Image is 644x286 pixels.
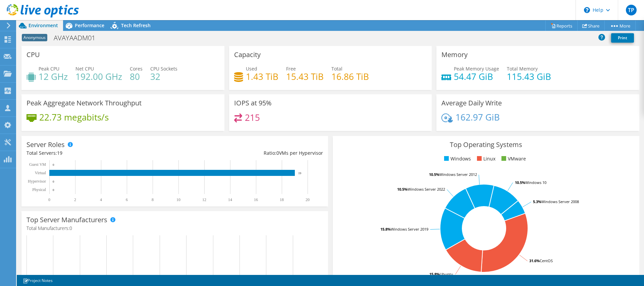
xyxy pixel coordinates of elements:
[69,225,72,231] span: 0
[507,65,538,72] span: Total Memory
[234,51,261,58] h3: Capacity
[53,180,54,183] text: 0
[529,258,540,263] tspan: 31.6%
[126,197,128,202] text: 6
[280,197,284,202] text: 18
[29,22,58,29] span: Environment
[26,216,107,224] h3: Top Server Manufacturers
[22,34,47,41] span: Anonymous
[397,187,408,192] tspan: 10.5%
[276,150,279,156] span: 0
[306,197,310,202] text: 20
[500,155,526,162] li: VMware
[440,272,453,277] tspan: Ubuntu
[175,149,323,157] div: Ratio: VMs per Hypervisor
[331,73,369,80] h4: 16.86 TiB
[246,73,278,80] h4: 1.43 TiB
[26,141,65,148] h3: Server Roles
[48,197,50,202] text: 0
[286,65,296,72] span: Free
[254,197,258,202] text: 16
[604,20,636,31] a: More
[584,7,590,13] svg: \n
[540,258,553,263] tspan: CentOS
[26,149,175,157] div: Total Servers:
[441,99,502,107] h3: Average Daily Write
[298,172,302,175] text: 19
[429,272,440,277] tspan: 15.8%
[32,187,46,192] text: Physical
[408,187,445,192] tspan: Windows Server 2022
[39,73,68,80] h4: 12 GHz
[234,99,272,107] h3: IOPS at 95%
[74,197,76,202] text: 2
[152,197,154,202] text: 8
[228,197,232,202] text: 14
[246,65,257,72] span: Used
[130,65,143,72] span: Cores
[455,113,500,121] h4: 162.97 GiB
[57,150,62,156] span: 19
[26,51,40,58] h3: CPU
[121,22,151,29] span: Tech Refresh
[577,20,605,31] a: Share
[454,65,499,72] span: Peak Memory Usage
[18,276,57,285] a: Project Notes
[541,199,579,204] tspan: Windows Server 2008
[28,179,46,184] text: Hypervisor
[39,113,109,121] h4: 22.73 megabits/s
[545,20,578,31] a: Reports
[150,73,177,80] h4: 32
[130,73,143,80] h4: 80
[338,141,634,148] h3: Top Operating Systems
[176,197,180,202] text: 10
[286,73,324,80] h4: 15.43 TiB
[29,162,46,167] text: Guest VM
[75,22,104,29] span: Performance
[150,65,177,72] span: CPU Sockets
[380,227,391,232] tspan: 15.8%
[533,199,541,204] tspan: 5.3%
[39,65,59,72] span: Peak CPU
[626,5,637,15] span: TP
[100,197,102,202] text: 4
[75,73,122,80] h4: 192.00 GHz
[441,51,468,58] h3: Memory
[245,114,260,121] h4: 215
[53,188,54,192] text: 0
[26,99,142,107] h3: Peak Aggregate Network Throughput
[53,163,54,166] text: 0
[429,172,439,177] tspan: 10.5%
[475,155,495,162] li: Linux
[515,180,525,185] tspan: 10.5%
[202,197,206,202] text: 12
[525,180,546,185] tspan: Windows 10
[454,73,499,80] h4: 54.47 GiB
[51,34,106,42] h1: AVAYAADM01
[611,33,634,43] a: Print
[26,225,323,232] h4: Total Manufacturers:
[75,65,94,72] span: Net CPU
[331,65,342,72] span: Total
[35,171,46,175] text: Virtual
[391,227,428,232] tspan: Windows Server 2019
[507,73,551,80] h4: 115.43 GiB
[439,172,477,177] tspan: Windows Server 2012
[442,155,471,162] li: Windows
